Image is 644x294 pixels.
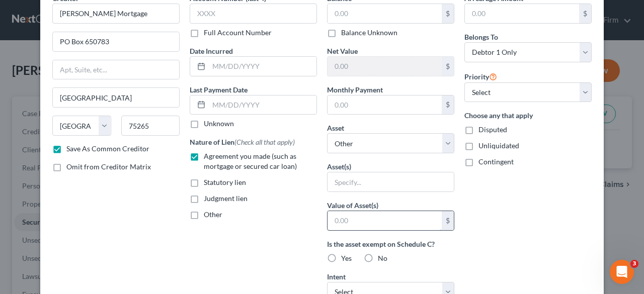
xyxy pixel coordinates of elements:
[465,4,579,23] input: 0.00
[190,137,295,147] label: Nature of Lien
[341,28,397,38] label: Balance Unknown
[328,4,442,23] input: 0.00
[610,260,634,284] iframe: Intercom live chat
[121,116,180,136] input: Enter zip...
[327,161,351,172] label: Asset(s)
[478,157,514,166] span: Contingent
[327,46,358,56] label: Net Value
[190,4,317,24] input: XXXX
[204,28,272,38] label: Full Account Number
[328,211,442,230] input: 0.00
[464,70,497,82] label: Priority
[579,4,591,23] div: $
[442,211,454,230] div: $
[442,4,454,23] div: $
[478,141,519,150] span: Unliquidated
[66,144,149,154] label: Save As Common Creditor
[66,162,151,171] span: Omit from Creditor Matrix
[328,95,442,115] input: 0.00
[52,4,180,24] input: Search creditor by name...
[190,84,248,95] label: Last Payment Date
[234,138,295,146] span: (Check all that apply)
[328,57,442,76] input: 0.00
[53,88,179,107] input: Enter city...
[209,57,316,76] input: MM/DD/YYYY
[204,152,297,170] span: Agreement you made (such as mortgage or secured car loan)
[341,254,352,262] span: Yes
[630,260,638,268] span: 3
[378,254,387,262] span: No
[327,84,383,95] label: Monthly Payment
[442,95,454,115] div: $
[327,271,346,282] label: Intent
[53,60,179,79] input: Apt, Suite, etc...
[53,32,179,51] input: Enter address...
[190,46,233,56] label: Date Incurred
[478,125,507,134] span: Disputed
[204,194,248,203] span: Judgment lien
[328,172,454,191] input: Specify...
[209,95,316,115] input: MM/DD/YYYY
[327,124,344,132] span: Asset
[327,239,454,249] label: Is the asset exempt on Schedule C?
[204,119,234,129] label: Unknown
[204,178,246,186] span: Statutory lien
[464,110,592,121] label: Choose any that apply
[204,210,222,219] span: Other
[327,200,378,211] label: Value of Asset(s)
[464,33,498,41] span: Belongs To
[442,57,454,76] div: $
